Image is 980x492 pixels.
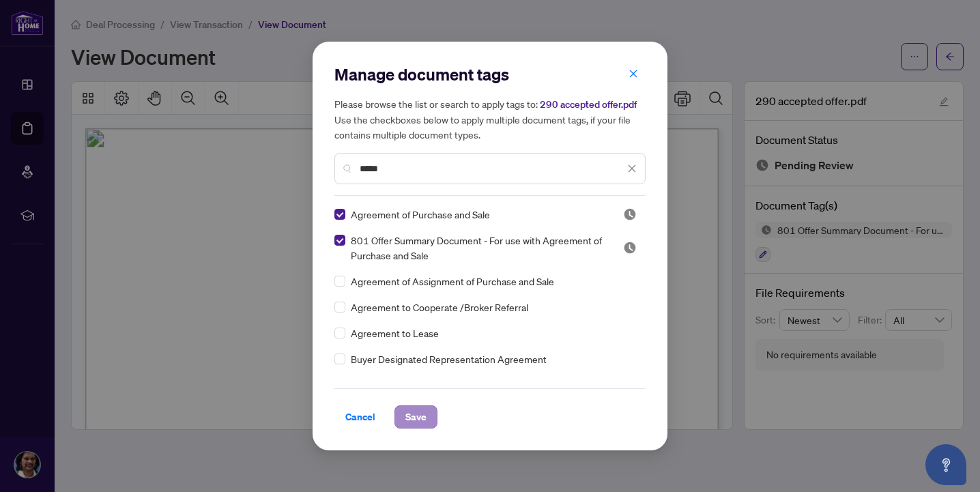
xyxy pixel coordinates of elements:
[623,207,637,221] img: status
[394,405,437,429] button: Save
[540,98,637,111] span: 290 accepted offer.pdf
[351,300,528,315] span: Agreement to Cooperate /Broker Referral
[351,207,490,222] span: Agreement of Purchase and Sale
[629,69,638,78] span: close
[334,63,646,85] h2: Manage document tags
[345,406,375,428] span: Cancel
[351,274,554,289] span: Agreement of Assignment of Purchase and Sale
[351,325,439,341] span: Agreement to Lease
[351,351,547,366] span: Buyer Designated Representation Agreement
[623,207,637,221] span: Pending Review
[627,164,637,173] span: close
[334,405,386,429] button: Cancel
[334,96,646,142] h5: Please browse the list or search to apply tags to: Use the checkboxes below to apply multiple doc...
[623,241,637,255] img: status
[351,233,607,263] span: 801 Offer Summary Document - For use with Agreement of Purchase and Sale
[623,241,637,255] span: Pending Review
[925,444,966,485] button: Open asap
[405,406,427,428] span: Save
